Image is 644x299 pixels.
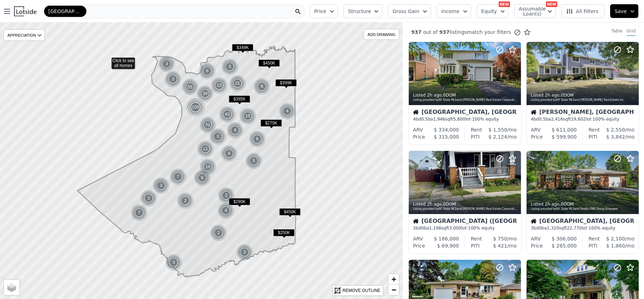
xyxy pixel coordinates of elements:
div: 7 [131,204,148,221]
div: Price [531,242,543,249]
span: $ 2,124 [488,134,507,140]
span: Structure [348,8,371,15]
span: $ 1,550 [488,127,507,133]
div: 8 [254,78,271,95]
button: Equity [477,4,509,18]
div: /mo [482,126,517,133]
div: /mo [482,235,517,242]
img: g1.png [158,55,176,72]
span: Assumable Loan(s) [519,6,541,16]
div: $450K [279,208,301,218]
span: 937 [438,29,450,35]
span: $450K [259,59,280,67]
div: 23 [211,77,228,94]
div: Grid [627,28,636,36]
img: g1.png [227,122,244,139]
div: 5 [221,58,238,75]
span: All Filters [566,8,599,15]
div: 3 bd 0 ba sqft lot · 100% equity [531,225,634,231]
img: g1.png [170,168,187,185]
img: g1.png [245,152,263,169]
div: ARV [531,126,541,133]
div: NEW [546,1,557,7]
div: Listed , 0 DOM [531,92,635,98]
div: 3 [165,71,182,87]
img: g2.png [199,116,217,134]
div: PITI [589,242,597,249]
div: 6 [249,130,266,147]
span: $ 285,000 [552,243,577,249]
div: [GEOGRAPHIC_DATA], [GEOGRAPHIC_DATA] [531,218,634,225]
span: $ 611,000 [552,127,577,133]
div: 4 bd 0.5 ba sqft lot · 100% equity [413,116,517,122]
span: $ 306,000 [552,236,577,242]
time: 2025-09-23 14:29 [427,202,442,207]
span: $ 421 [493,243,507,249]
img: House [531,109,536,115]
a: Listed 2h ago,0DOMListing provided byNY State MLSand [PERSON_NAME] Real Estate Inc.House[PERSON_N... [526,42,638,145]
img: g1.png [165,71,182,87]
img: g1.png [165,254,183,271]
div: ARV [413,126,423,133]
div: 21 [229,75,246,92]
img: g2.png [181,78,199,96]
div: /mo [480,133,517,140]
div: 8 [221,145,238,162]
div: Listing provided by NY State MLS and Realty ONE Group Empower [531,207,635,211]
div: 3 [153,177,170,194]
div: ARV [531,235,541,242]
img: g1.png [210,224,227,241]
span: + [391,275,396,283]
div: 43 [219,106,236,123]
a: Zoom out [388,285,399,295]
img: g1.png [254,78,271,95]
img: g1.png [200,158,217,175]
div: Price [413,242,425,249]
span: Equity [481,8,497,15]
div: APPRECIATION [4,29,45,41]
div: 3 [209,128,226,145]
a: Listed 2h ago,0DOMListing provided byNY State MLSand Realty ONE Group EmpowerHouse[GEOGRAPHIC_DAT... [526,151,638,254]
time: 2025-09-23 15:00 [427,93,442,98]
span: 1,320 [547,226,559,231]
div: Listed , 0 DOM [413,92,517,98]
div: 4 [227,122,244,139]
span: $ 69,900 [437,243,459,249]
img: House [413,218,419,224]
div: 3 [140,190,157,207]
img: g1.png [218,202,235,219]
img: g1.png [131,204,148,221]
img: g1.png [140,190,158,207]
div: [PERSON_NAME], [GEOGRAPHIC_DATA] [531,109,634,116]
div: /mo [597,242,634,249]
a: Listed 2h ago,0DOMListing provided byNY State MLSand [PERSON_NAME] Real Estate CorporationHouse[G... [408,42,521,145]
div: Listing provided by NY State MLS and [PERSON_NAME] Real Estate Corporation [413,98,517,102]
div: Rent [589,126,600,133]
span: $ 599,900 [552,134,577,140]
div: Listed , 0 DOM [531,201,635,207]
button: Price [310,4,338,18]
div: Rent [589,235,600,242]
span: match your filters [467,29,511,36]
div: [GEOGRAPHIC_DATA], [GEOGRAPHIC_DATA] [413,109,517,116]
span: Income [441,8,460,15]
span: $ 334,000 [434,127,459,133]
div: $270K [261,119,282,129]
div: /mo [480,242,517,249]
a: Zoom in [388,274,399,285]
span: 5,800 [453,117,465,122]
div: 4 bd 0.5 ba sqft lot · 100% equity [531,116,634,122]
time: 2025-09-23 14:27 [545,202,559,207]
img: g1.png [221,58,239,75]
span: $270K [261,119,282,127]
div: PITI [471,133,480,140]
span: $ 315,000 [434,134,459,140]
button: Income [437,4,471,18]
div: 4 [218,202,235,219]
button: Save [610,4,638,18]
span: $ 186,000 [434,236,459,242]
div: 3 [158,55,175,72]
img: g1.png [153,177,170,194]
span: $ 2,100 [606,236,625,242]
div: [GEOGRAPHIC_DATA] ([GEOGRAPHIC_DATA]) [413,218,517,225]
